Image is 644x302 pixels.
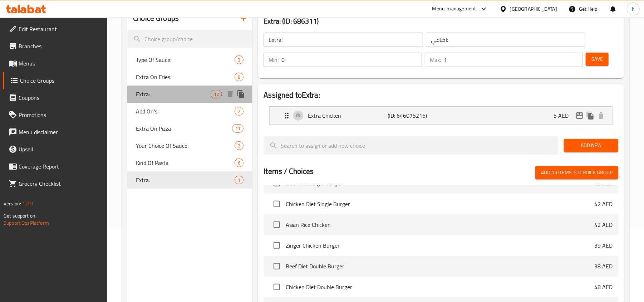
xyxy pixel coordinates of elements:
[269,279,284,294] span: Select choice
[554,111,574,120] p: 5 AED
[632,5,635,13] span: h
[430,55,441,64] p: Max:
[286,200,594,208] span: Chicken Diet Single Burger
[594,220,613,229] p: 42 AED
[269,196,284,211] span: Select choice
[594,262,613,271] p: 38 AED
[127,51,252,68] div: Type Of Sauce:3
[594,200,613,208] p: 42 AED
[541,168,613,177] span: Add (0) items to choice group
[127,171,252,189] div: Extra:1
[3,158,108,175] a: Coverage Report
[564,139,618,152] button: Add New
[286,283,594,291] span: Chicken Diet Double Burger
[3,141,108,158] a: Upsell
[269,217,284,232] span: Select choice
[388,111,441,120] p: (ID: 646075216)
[574,110,585,121] button: edit
[235,142,243,149] span: 2
[3,72,108,89] a: Choice Groups
[264,90,618,101] h2: Assigned to Extra:
[127,137,252,154] div: Your Choice Of Sauce:2
[535,166,618,179] button: Add (0) items to choice group
[136,141,235,150] span: Your Choice Of Sauce:
[3,123,108,141] a: Menu disclaimer
[594,241,613,250] p: 39 AED
[19,162,102,171] span: Coverage Report
[286,262,594,271] span: Beef Diet Double Burger
[127,30,252,48] input: search
[20,76,102,85] span: Choice Groups
[570,141,613,150] span: Add New
[235,107,244,116] div: Choices
[235,57,243,63] span: 3
[269,259,284,274] span: Select choice
[211,91,222,98] span: 12
[19,59,102,68] span: Menus
[136,73,235,81] span: Extra On Fries:
[127,68,252,86] div: Extra On Fries:8
[235,160,243,166] span: 6
[3,55,108,72] a: Menus
[127,86,252,103] div: Extra:12deleteduplicate
[3,89,108,106] a: Coupons
[136,107,235,116] span: Add On's:
[19,25,102,33] span: Edit Restaurant
[19,42,102,50] span: Branches
[136,176,235,184] span: Extra:
[19,128,102,136] span: Menu disclaimer
[3,175,108,192] a: Grocery Checklist
[4,199,21,208] span: Version:
[235,159,244,167] div: Choices
[264,103,618,128] li: Expand
[133,13,179,24] h2: Choice Groups
[232,124,244,133] div: Choices
[594,179,613,187] p: 42 AED
[225,89,236,99] button: delete
[3,20,108,38] a: Edit Restaurant
[286,179,594,187] span: Beef Diet Single Burger
[19,179,102,188] span: Grocery Checklist
[3,106,108,123] a: Promotions
[269,55,279,64] p: Min:
[127,154,252,171] div: Kind Of Pasta6
[264,15,618,27] h3: Extra: (ID: 686311)
[4,218,49,228] a: Support.OpsPlatform
[585,110,596,121] button: duplicate
[270,107,612,125] div: Expand
[264,166,314,177] h2: Items / Choices
[264,136,558,155] input: search
[232,125,243,132] span: 11
[19,93,102,102] span: Coupons
[136,55,235,64] span: Type Of Sauce:
[235,55,244,64] div: Choices
[22,199,33,208] span: 1.0.0
[308,111,388,120] p: Extra Chicken
[136,124,232,133] span: Extra On Pizza
[432,5,476,13] div: Menu-management
[235,74,243,81] span: 8
[3,38,108,55] a: Branches
[19,111,102,119] span: Promotions
[236,89,246,99] button: duplicate
[286,220,594,229] span: Asian Rice Chicken
[510,5,557,13] div: [GEOGRAPHIC_DATA]
[586,53,609,66] button: Save
[127,120,252,137] div: Extra On Pizza11
[211,90,222,98] div: Choices
[591,55,603,64] span: Save
[136,159,235,167] span: Kind Of Pasta
[594,283,613,291] p: 48 AED
[136,90,211,98] span: Extra:
[235,141,244,150] div: Choices
[286,241,594,250] span: Zinger Chicken Burger
[235,177,243,184] span: 1
[596,110,606,121] button: delete
[127,103,252,120] div: Add On's:2
[235,176,244,184] div: Choices
[4,211,36,220] span: Get support on:
[235,108,243,115] span: 2
[19,145,102,154] span: Upsell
